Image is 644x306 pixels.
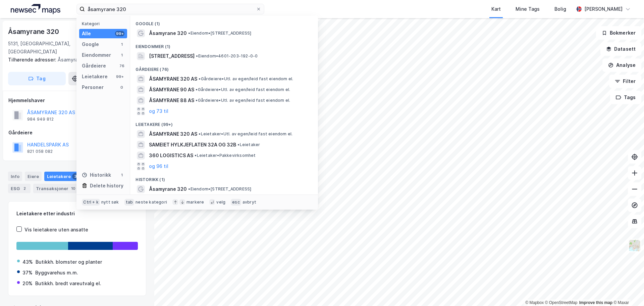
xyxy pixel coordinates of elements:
[196,53,258,59] span: Eiendom • 4601-203-192-0-0
[216,200,225,205] div: velg
[82,199,100,206] div: Ctrl + k
[82,40,99,48] div: Google
[188,31,251,36] span: Eiendom • [STREET_ADDRESS]
[188,31,190,36] span: •
[24,226,88,234] div: Vis leietakere uten ansatte
[25,172,42,181] div: Eiere
[491,5,501,13] div: Kart
[33,184,79,193] div: Transaksjoner
[22,269,33,277] div: 37%
[149,52,195,60] span: [STREET_ADDRESS]
[149,151,193,160] span: 360 LOGISTICS AS
[35,269,78,277] div: Byggvarehus m.m.
[11,4,60,14] img: logo.a4113a55bc3d86da70a041830d287a7e.svg
[609,75,641,88] button: Filter
[119,172,124,178] div: 1
[119,63,124,69] div: 76
[85,4,256,14] input: Søk på adresse, matrikkel, gårdeiere, leietakere eller personer
[199,131,292,137] span: Leietaker • Utl. av egen/leid fast eiendom el.
[628,239,641,252] img: Z
[196,98,198,103] span: •
[16,210,138,218] div: Leietakere etter industri
[525,300,544,305] a: Mapbox
[196,53,198,58] span: •
[115,74,124,79] div: 99+
[136,200,167,205] div: neste kategori
[119,52,124,58] div: 1
[130,172,318,184] div: Historikk (1)
[130,117,318,129] div: Leietakere (99+)
[231,199,241,206] div: esc
[149,29,187,37] span: Åsamyrane 320
[8,40,92,56] div: 5131, [GEOGRAPHIC_DATA], [GEOGRAPHIC_DATA]
[195,153,256,158] span: Leietaker • Pakkevirksomhet
[22,279,33,288] div: 20%
[36,258,102,266] div: Butikkh. blomster og planter
[82,73,108,81] div: Leietakere
[8,129,146,137] div: Gårdeiere
[243,200,256,205] div: avbryt
[8,184,31,193] div: ESG
[237,142,239,147] span: •
[8,72,66,85] button: Tag
[554,5,566,13] div: Bolig
[195,153,197,158] span: •
[119,85,124,90] div: 0
[149,185,187,193] span: Åsamyrane 320
[610,274,644,306] iframe: Chat Widget
[130,16,318,28] div: Google (1)
[600,42,641,56] button: Datasett
[237,142,260,147] span: Leietaker
[186,200,204,205] div: markere
[82,51,111,59] div: Eiendommer
[196,87,198,92] span: •
[82,21,127,26] div: Kategori
[188,186,190,191] span: •
[21,185,28,192] div: 2
[199,131,201,136] span: •
[196,98,290,103] span: Gårdeiere • Utl. av egen/leid fast eiendom el.
[90,182,123,190] div: Delete history
[115,31,124,36] div: 99+
[199,76,201,81] span: •
[149,162,168,170] button: og 96 til
[82,62,106,70] div: Gårdeiere
[8,26,60,37] div: Åsamyrane 320
[44,172,82,181] div: Leietakere
[8,96,146,104] div: Hjemmelshaver
[516,5,540,13] div: Mine Tags
[101,200,119,205] div: nytt søk
[196,87,290,92] span: Gårdeiere • Utl. av egen/leid fast eiendom el.
[35,279,101,288] div: Butikkh. bredt vareutvalg el.
[579,300,612,305] a: Improve this map
[610,91,641,104] button: Tags
[545,300,578,305] a: OpenStreetMap
[188,186,251,192] span: Eiendom • [STREET_ADDRESS]
[8,56,141,64] div: Åsamyrane 324
[149,130,197,138] span: ÅSAMYRANE 320 AS
[149,75,197,83] span: ÅSAMYRANE 320 AS
[149,141,236,149] span: SAMEIET HYLKJEFLATEN 32A OG 32B
[82,171,111,179] div: Historikk
[27,149,53,154] div: 821 058 082
[82,30,91,38] div: Alle
[124,199,135,206] div: tab
[72,173,79,180] div: 3
[149,107,168,115] button: og 73 til
[130,61,318,74] div: Gårdeiere (76)
[27,117,54,122] div: 984 949 812
[22,258,33,266] div: 43%
[596,26,641,40] button: Bokmerker
[8,172,22,181] div: Info
[8,57,58,62] span: Tilhørende adresser:
[149,96,194,104] span: ÅSAMYRANE 88 AS
[130,39,318,51] div: Eiendommer (1)
[149,86,194,94] span: ÅSAMYRANE 90 AS
[584,5,623,13] div: [PERSON_NAME]
[602,58,641,72] button: Analyse
[119,42,124,47] div: 1
[70,185,77,192] div: 10
[199,76,293,82] span: Gårdeiere • Utl. av egen/leid fast eiendom el.
[82,83,104,91] div: Personer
